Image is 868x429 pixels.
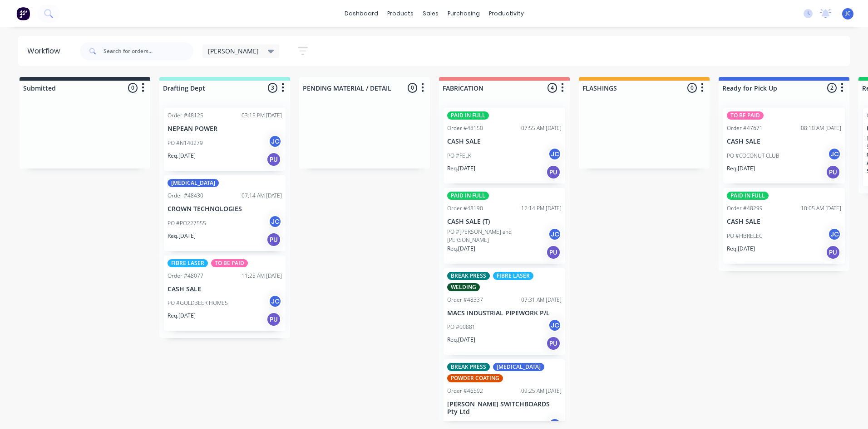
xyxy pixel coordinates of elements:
[168,111,203,120] div: Order #48125
[168,139,203,147] p: PO #N140279
[418,7,443,20] div: sales
[16,7,30,20] img: Factory
[826,245,840,260] div: PU
[444,108,565,183] div: PAID IN FULLOrder #4815007:55 AM [DATE]CASH SALEPO #FELKJCReq.[DATE]PU
[546,245,561,260] div: PU
[164,255,286,331] div: FIBRE LASERTO BE PAIDOrder #4807711:25 AM [DATE]CASH SALEPO #GOLDBEER HOMESJCReq.[DATE]PU
[168,205,282,213] p: CROWN TECHNOLOGIES
[828,227,841,241] div: JC
[383,7,418,20] div: products
[801,204,841,212] div: 10:05 AM [DATE]
[727,111,764,120] div: TO BE PAID
[548,227,562,241] div: JC
[211,259,248,267] div: TO BE PAID
[27,46,64,57] div: Workflow
[723,108,845,183] div: TO BE PAIDOrder #4767108:10 AM [DATE]CASH SALEPO #COCONUT CLUBJCReq.[DATE]PU
[546,336,561,351] div: PU
[242,192,282,200] div: 07:14 AM [DATE]
[164,175,286,251] div: [MEDICAL_DATA]Order #4843007:14 AM [DATE]CROWN TECHNOLOGIESPO #PO227555JCReq.[DATE]PU
[727,138,841,145] p: CASH SALE
[447,164,475,173] p: Req. [DATE]
[447,228,548,244] p: PO #[PERSON_NAME] and [PERSON_NAME]
[521,296,562,304] div: 07:31 AM [DATE]
[242,272,282,280] div: 11:25 AM [DATE]
[168,312,196,320] p: Req. [DATE]
[447,323,475,331] p: PO #00881
[727,232,762,240] p: PO #FIBRELEC
[168,179,219,187] div: [MEDICAL_DATA]
[164,108,286,171] div: Order #4812503:15 PM [DATE]NEPEAN POWERPO #N140279JCReq.[DATE]PU
[727,204,763,212] div: Order #48299
[444,268,565,355] div: BREAK PRESSFIBRE LASERWELDINGOrder #4833707:31 AM [DATE]MACS INDUSTRIAL PIPEWORK P/LPO #00881JCRe...
[727,164,755,173] p: Req. [DATE]
[447,296,483,304] div: Order #48337
[548,147,562,161] div: JC
[268,215,282,228] div: JC
[828,147,841,161] div: JC
[447,152,471,160] p: PO #FELK
[484,7,528,20] div: productivity
[168,152,196,160] p: Req. [DATE]
[727,192,769,200] div: PAID IN FULL
[447,387,483,395] div: Order #46592
[727,124,763,132] div: Order #47671
[447,400,562,416] p: [PERSON_NAME] SWITCHBOARDS Pty Ltd
[168,125,282,133] p: NEPEAN POWER
[447,204,483,212] div: Order #48190
[447,309,562,317] p: MACS INDUSTRIAL PIPEWORK P/L
[242,111,282,120] div: 03:15 PM [DATE]
[845,10,851,18] span: JC
[268,135,282,148] div: JC
[168,192,203,200] div: Order #48430
[104,42,193,60] input: Search for orders...
[447,374,503,382] div: POWDER COATING
[266,232,281,247] div: PU
[168,299,228,307] p: PO #GOLDBEER HOMES
[268,294,282,308] div: JC
[444,188,565,264] div: PAID IN FULLOrder #4819012:14 PM [DATE]CASH SALE (T)PO #[PERSON_NAME] and [PERSON_NAME]JCReq.[DAT...
[447,218,562,226] p: CASH SALE (T)
[727,152,779,160] p: PO #COCONUT CLUB
[266,312,281,327] div: PU
[521,204,562,212] div: 12:14 PM [DATE]
[447,192,489,200] div: PAID IN FULL
[801,124,841,132] div: 08:10 AM [DATE]
[447,245,475,253] p: Req. [DATE]
[447,124,483,132] div: Order #48150
[266,152,281,167] div: PU
[521,387,562,395] div: 09:25 AM [DATE]
[208,46,259,56] span: [PERSON_NAME]
[723,188,845,264] div: PAID IN FULLOrder #4829910:05 AM [DATE]CASH SALEPO #FIBRELECJCReq.[DATE]PU
[493,363,544,371] div: [MEDICAL_DATA]
[826,165,840,179] div: PU
[521,124,562,132] div: 07:55 AM [DATE]
[727,245,755,253] p: Req. [DATE]
[727,218,841,226] p: CASH SALE
[447,272,490,280] div: BREAK PRESS
[447,336,475,344] p: Req. [DATE]
[548,318,562,332] div: JC
[447,111,489,120] div: PAID IN FULL
[447,138,562,145] p: CASH SALE
[447,283,480,291] div: WELDING
[340,7,383,20] a: dashboard
[168,232,196,240] p: Req. [DATE]
[168,285,282,293] p: CASH SALE
[447,363,490,371] div: BREAK PRESS
[168,272,203,280] div: Order #48077
[443,7,484,20] div: purchasing
[168,219,206,227] p: PO #PO227555
[493,272,533,280] div: FIBRE LASER
[546,165,561,179] div: PU
[168,259,208,267] div: FIBRE LASER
